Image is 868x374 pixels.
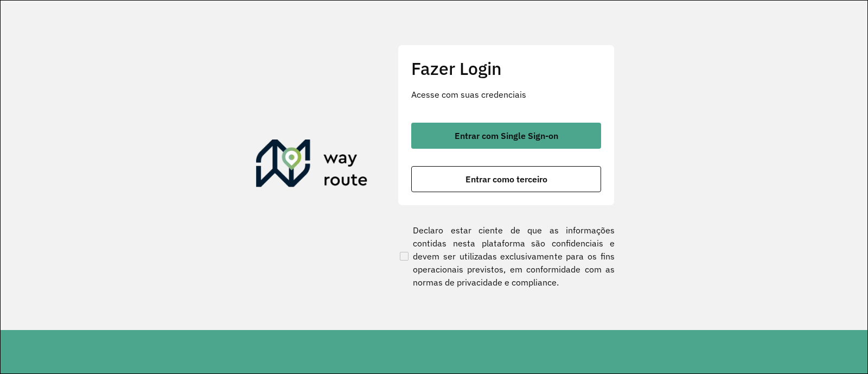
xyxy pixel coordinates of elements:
span: Entrar como terceiro [465,175,547,183]
button: button [411,166,601,192]
img: Roteirizador AmbevTech [256,140,368,192]
p: Acesse com suas credenciais [411,88,601,101]
h2: Fazer Login [411,58,601,79]
label: Declaro estar ciente de que as informações contidas nesta plataforma são confidenciais e devem se... [398,224,615,289]
span: Entrar com Single Sign-on [455,131,558,140]
button: button [411,123,601,149]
